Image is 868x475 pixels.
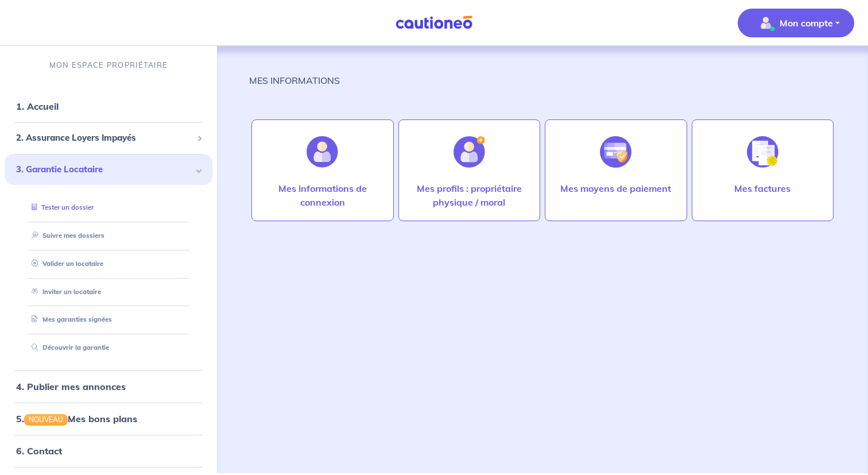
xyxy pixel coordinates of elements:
[27,315,112,323] a: Mes garanties signées
[757,14,775,32] img: illu_account_valid_menu.svg
[16,101,59,112] a: 1. Accueil
[16,163,192,176] span: 3. Garantie Locataire
[249,74,340,87] p: MES INFORMATIONS
[16,445,62,457] a: 6. Contact
[263,181,382,209] p: Mes informations de connexion
[391,16,477,30] img: Cautioneo
[18,198,199,217] div: Tester un dossier
[18,310,199,329] div: Mes garanties signées
[780,16,833,30] p: Mon compte
[16,132,192,145] span: 2. Assurance Loyers Impayés
[5,407,212,430] div: 5.NOUVEAUMes bons plans
[27,260,103,268] a: Valider un locataire
[16,381,126,392] a: 4. Publier mes annonces
[560,181,671,195] p: Mes moyens de paiement
[5,127,212,149] div: 2. Assurance Loyers Impayés
[307,136,338,168] img: illu_account.svg
[27,231,104,240] a: Suivre mes dossiers
[5,375,212,398] div: 4. Publier mes annonces
[738,9,854,37] button: illu_account_valid_menu.svgMon compte
[18,254,199,273] div: Valider un locataire
[5,154,212,186] div: 3. Garantie Locataire
[27,203,94,211] a: Tester un dossier
[18,283,199,302] div: Inviter un locataire
[5,95,212,118] div: 1. Accueil
[16,413,137,424] a: 5.NOUVEAUMes bons plans
[5,439,212,462] div: 6. Contact
[27,288,101,296] a: Inviter un locataire
[454,136,485,168] img: illu_account_add.svg
[600,136,631,168] img: illu_credit_card_no_anim.svg
[27,343,109,352] a: Découvrir la garantie
[410,181,529,209] p: Mes profils : propriétaire physique / moral
[18,226,199,245] div: Suivre mes dossiers
[747,136,778,168] img: illu_invoice.svg
[734,181,790,195] p: Mes factures
[49,60,168,71] p: MON ESPACE PROPRIÉTAIRE
[18,338,199,357] div: Découvrir la garantie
